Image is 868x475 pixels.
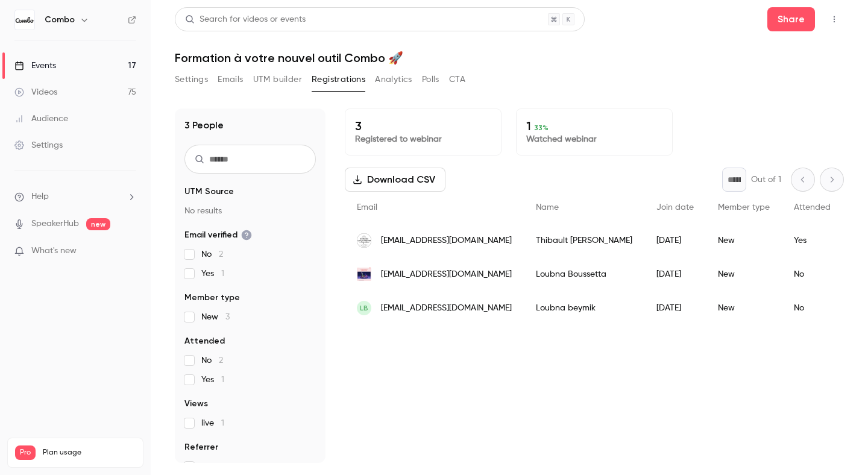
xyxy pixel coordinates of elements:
[31,190,49,203] span: Help
[184,118,224,133] h1: 3 People
[644,257,706,291] div: [DATE]
[524,291,644,325] div: Loubna beymik
[381,302,512,315] span: [EMAIL_ADDRESS][DOMAIN_NAME]
[794,203,831,212] span: Attended
[15,445,36,460] span: Pro
[718,203,770,212] span: Member type
[524,224,644,257] div: Thibault [PERSON_NAME]
[524,257,644,291] div: Loubna Boussetta
[184,205,316,217] p: No results
[219,356,223,365] span: 2
[357,268,371,282] img: marvely.fr
[14,190,136,203] li: help-dropdown-opener
[534,124,549,132] span: 33 %
[782,257,843,291] div: No
[43,448,136,458] span: Plan usage
[218,70,243,89] button: Emails
[14,113,68,125] div: Audience
[175,70,208,89] button: Settings
[86,218,110,230] span: new
[706,224,782,257] div: New
[14,86,57,98] div: Videos
[201,268,224,280] span: Yes
[201,461,235,473] span: Other
[345,168,445,192] button: Download CSV
[31,245,77,257] span: What's new
[201,374,224,386] span: Yes
[221,376,224,384] span: 1
[253,70,302,89] button: UTM builder
[219,250,223,259] span: 2
[644,291,706,325] div: [DATE]
[14,139,63,151] div: Settings
[536,203,559,212] span: Name
[122,246,136,257] iframe: Noticeable Trigger
[45,14,75,26] h6: Combo
[225,313,230,321] span: 3
[357,203,377,212] span: Email
[312,70,365,89] button: Registrations
[184,398,208,410] span: Views
[767,7,815,31] button: Share
[360,303,368,313] span: Lb
[201,417,224,429] span: live
[656,203,694,212] span: Join date
[355,133,491,145] p: Registered to webinar
[184,229,252,241] span: Email verified
[184,335,225,347] span: Attended
[201,354,223,366] span: No
[357,233,371,248] img: lesclayeres.fr
[644,224,706,257] div: [DATE]
[15,10,34,30] img: Combo
[355,119,491,133] p: 3
[184,186,316,473] section: facet-groups
[706,257,782,291] div: New
[14,60,56,72] div: Events
[175,51,844,65] h1: Formation à votre nouvel outil Combo 🚀
[221,419,224,427] span: 1
[422,70,439,89] button: Polls
[782,224,843,257] div: Yes
[751,174,781,186] p: Out of 1
[375,70,412,89] button: Analytics
[526,119,662,133] p: 1
[31,218,79,230] a: SpeakerHub
[184,186,234,198] span: UTM Source
[381,268,512,281] span: [EMAIL_ADDRESS][DOMAIN_NAME]
[706,291,782,325] div: New
[184,292,240,304] span: Member type
[381,234,512,247] span: [EMAIL_ADDRESS][DOMAIN_NAME]
[201,311,230,323] span: New
[184,441,218,453] span: Referrer
[526,133,662,145] p: Watched webinar
[782,291,843,325] div: No
[201,248,223,260] span: No
[231,462,235,471] span: 3
[185,13,306,26] div: Search for videos or events
[221,269,224,278] span: 1
[449,70,465,89] button: CTA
